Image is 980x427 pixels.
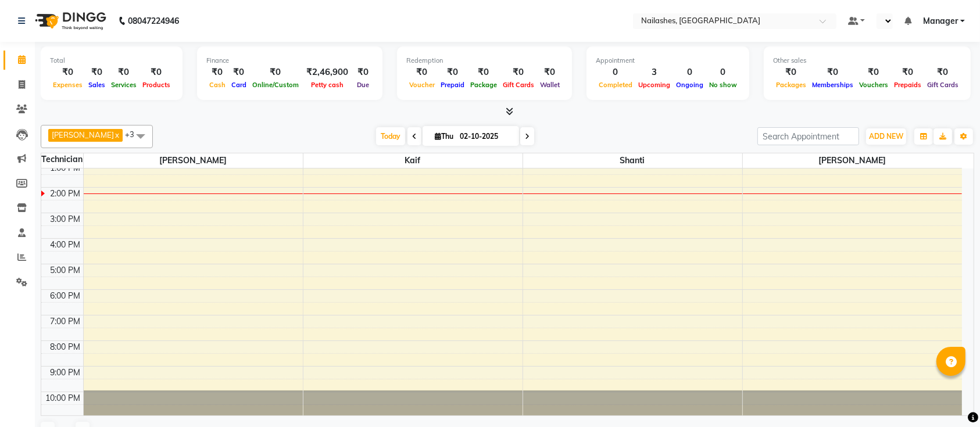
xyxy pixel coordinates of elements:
[48,264,83,277] div: 5:00 PM
[48,188,83,200] div: 2:00 PM
[48,213,83,225] div: 3:00 PM
[48,315,83,328] div: 7:00 PM
[85,81,108,89] span: Sales
[114,130,119,139] a: x
[41,153,83,166] div: Technician
[673,66,706,79] div: 0
[773,66,809,79] div: ₹0
[673,81,706,89] span: Ongoing
[743,153,963,168] span: [PERSON_NAME]
[635,81,673,89] span: Upcoming
[438,66,467,79] div: ₹0
[206,81,228,89] span: Cash
[140,81,173,89] span: Products
[308,81,346,89] span: Petty cash
[706,81,740,89] span: No show
[523,153,742,168] span: Shanti
[50,56,173,66] div: Total
[228,81,249,89] span: Card
[773,56,961,66] div: Other sales
[891,81,924,89] span: Prepaids
[537,66,563,79] div: ₹0
[537,81,563,89] span: Wallet
[354,81,372,89] span: Due
[432,132,456,141] span: Thu
[757,127,859,145] input: Search Appointment
[924,66,961,79] div: ₹0
[406,56,563,66] div: Redemption
[108,66,140,79] div: ₹0
[406,66,438,79] div: ₹0
[406,81,438,89] span: Voucher
[48,162,83,174] div: 1:00 PM
[376,127,405,145] span: Today
[44,392,83,404] div: 10:00 PM
[302,66,353,79] div: ₹2,46,900
[249,81,302,89] span: Online/Custom
[596,56,740,66] div: Appointment
[48,367,83,379] div: 9:00 PM
[30,5,109,37] img: logo
[84,153,303,168] span: [PERSON_NAME]
[108,81,140,89] span: Services
[50,81,85,89] span: Expenses
[206,56,373,66] div: Finance
[48,239,83,251] div: 4:00 PM
[50,66,85,79] div: ₹0
[438,81,467,89] span: Prepaid
[128,5,179,37] b: 08047224946
[456,128,514,145] input: 2025-10-02
[706,66,740,79] div: 0
[85,66,108,79] div: ₹0
[809,81,856,89] span: Memberships
[48,341,83,353] div: 8:00 PM
[891,66,924,79] div: ₹0
[500,66,537,79] div: ₹0
[924,81,961,89] span: Gift Cards
[353,66,373,79] div: ₹0
[635,66,673,79] div: 3
[467,81,500,89] span: Package
[856,66,891,79] div: ₹0
[303,153,523,168] span: Kaif
[596,66,635,79] div: 0
[467,66,500,79] div: ₹0
[52,130,114,139] span: [PERSON_NAME]
[869,132,903,141] span: ADD NEW
[596,81,635,89] span: Completed
[809,66,856,79] div: ₹0
[500,81,537,89] span: Gift Cards
[206,66,228,79] div: ₹0
[249,66,302,79] div: ₹0
[140,66,173,79] div: ₹0
[866,128,906,145] button: ADD NEW
[48,290,83,302] div: 6:00 PM
[773,81,809,89] span: Packages
[228,66,249,79] div: ₹0
[923,15,958,27] span: Manager
[856,81,891,89] span: Vouchers
[125,130,143,139] span: +3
